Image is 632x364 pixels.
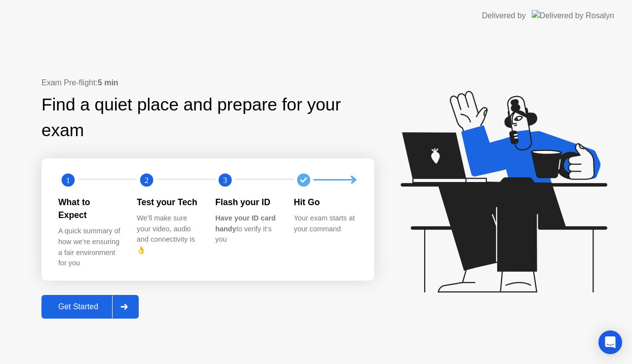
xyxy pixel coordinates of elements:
div: Find a quiet place and prepare for your exam [41,92,374,144]
b: Have your ID card handy [215,214,276,233]
button: Get Started [41,295,139,319]
div: Delivered by [482,10,526,22]
div: to verify it’s you [215,213,278,245]
div: Open Intercom Messenger [598,330,622,354]
div: Exam Pre-flight: [41,77,374,89]
div: We’ll make sure your video, audio and connectivity is 👌 [137,213,199,255]
div: Flash your ID [215,196,278,209]
div: Your exam starts at your command [294,213,356,234]
div: What to Expect [58,196,121,222]
div: A quick summary of how we’re ensuring a fair environment for you [58,226,121,268]
img: Delivered by Rosalyn [532,10,614,21]
div: Hit Go [294,196,356,209]
div: Test your Tech [137,196,199,209]
text: 3 [223,175,227,184]
div: Get Started [44,302,112,311]
text: 2 [145,175,149,184]
text: 1 [66,175,70,184]
b: 5 min [98,78,118,87]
